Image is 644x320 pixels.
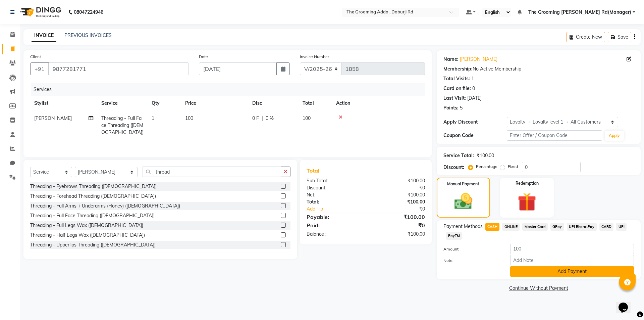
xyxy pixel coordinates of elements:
label: Date [199,54,208,60]
div: Total Visits: [443,75,470,82]
span: Threading - Full Face Threading ([DEMOGRAPHIC_DATA]) [101,115,144,135]
div: Threading - Full Arms + Underarms (Honey) ([DEMOGRAPHIC_DATA]) [30,202,180,210]
a: Continue Without Payment [438,285,639,292]
div: ₹100.00 [366,213,430,221]
div: ₹100.00 [366,177,430,184]
span: The Grooming [PERSON_NAME] Rd(Manager) [528,9,631,16]
span: CARD [599,223,614,231]
div: Card on file: [443,85,471,92]
div: Coupon Code [443,132,507,139]
label: Client [30,54,41,60]
div: 1 [471,75,474,82]
img: _cash.svg [449,191,478,212]
th: Qty [148,96,181,111]
span: PayTM [446,232,462,240]
label: Note: [438,258,505,264]
div: Threading - Full Face Threading ([DEMOGRAPHIC_DATA]) [30,212,155,219]
span: [PERSON_NAME] [34,115,72,121]
th: Service [97,96,148,111]
div: Total: [302,198,366,205]
div: ₹100.00 [366,198,430,205]
div: [DATE] [467,95,482,102]
div: Net: [302,191,366,198]
span: Total [307,167,322,174]
span: 100 [185,115,193,121]
span: CASH [485,223,500,231]
th: Price [181,96,248,111]
th: Stylist [30,96,97,111]
div: Sub Total: [302,177,366,184]
div: ₹0 [366,221,430,229]
img: _gift.svg [512,190,542,214]
div: Threading - Eyebrows Threading ([DEMOGRAPHIC_DATA]) [30,183,157,190]
label: Redemption [516,180,539,186]
input: Search or Scan [143,167,281,177]
th: Disc [248,96,299,111]
span: 100 [303,115,311,121]
div: 5 [460,104,463,111]
div: Points: [443,104,459,111]
span: Payment Methods [443,223,483,230]
div: 0 [472,85,475,92]
div: Last Visit: [443,95,466,102]
a: Add Tip [302,205,376,213]
div: ₹100.00 [366,191,430,198]
b: 08047224946 [74,3,103,21]
input: Search by Name/Mobile/Email/Code [48,62,189,75]
div: ₹100.00 [477,152,494,159]
span: Master Card [522,223,548,231]
span: GPay [550,223,564,231]
div: Threading - Full Legs Wax ([DEMOGRAPHIC_DATA]) [30,222,143,229]
div: Paid: [302,221,366,229]
img: logo [17,3,63,21]
span: 0 F [252,115,259,122]
span: 0 % [266,115,274,122]
div: ₹0 [376,205,430,213]
div: Payable: [302,213,366,221]
label: Invoice Number [300,54,329,60]
label: Amount: [438,246,505,252]
iframe: chat widget [616,293,637,313]
span: | [262,115,263,122]
th: Total [299,96,332,111]
button: Save [608,32,631,42]
button: Create New [567,32,605,42]
div: ₹0 [366,184,430,191]
div: Discount: [443,164,464,171]
a: INVOICE [32,30,56,42]
button: Add Payment [510,266,634,277]
span: UPI [616,223,627,231]
th: Action [332,96,425,111]
label: Percentage [476,164,497,170]
label: Fixed [508,164,518,170]
div: Threading - Half Legs Wax ([DEMOGRAPHIC_DATA]) [30,232,145,239]
span: 1 [152,115,154,121]
div: Threading - Upperlips Threading ([DEMOGRAPHIC_DATA]) [30,241,156,248]
div: Services [31,83,430,96]
button: +91 [30,62,49,75]
span: UPI BharatPay [567,223,597,231]
div: ₹100.00 [366,231,430,238]
div: Service Total: [443,152,474,159]
span: ONLINE [502,223,520,231]
button: Apply [605,131,624,141]
div: Name: [443,56,459,63]
a: [PERSON_NAME] [460,56,497,63]
a: PREVIOUS INVOICES [64,32,112,38]
input: Amount [510,244,634,254]
label: Manual Payment [447,181,479,187]
div: Balance : [302,231,366,238]
div: Discount: [302,184,366,191]
div: Apply Discount [443,119,507,126]
div: Threading - Forehead Threading ([DEMOGRAPHIC_DATA]) [30,193,156,200]
div: No Active Membership [443,65,634,73]
div: Membership: [443,65,473,73]
input: Add Note [510,255,634,265]
input: Enter Offer / Coupon Code [507,130,602,141]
